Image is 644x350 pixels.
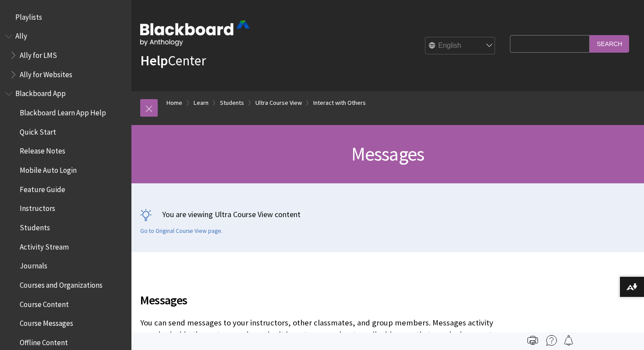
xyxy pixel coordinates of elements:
span: Course Content [20,297,69,309]
span: Blackboard App [15,86,66,98]
nav: Book outline for Playlists [5,10,126,25]
span: Activity Stream [20,239,69,251]
span: Feature Guide [20,182,65,194]
span: Instructors [20,201,55,213]
span: Quick Start [20,125,56,136]
img: Follow this page [563,335,574,346]
span: Ally for LMS [20,48,57,60]
span: Mobile Auto Login [20,163,77,175]
a: Interact with Others [313,97,366,108]
span: Courses and Organizations [20,278,103,289]
span: Offline Content [20,335,68,347]
span: Blackboard Learn App Help [20,105,106,117]
a: Students [220,97,244,108]
a: Ultra Course View [255,97,302,108]
span: Course Messages [20,316,73,328]
span: Messages [140,291,506,309]
span: Release Notes [20,144,65,156]
img: Print [527,335,538,346]
span: Ally [15,29,27,41]
span: Students [20,220,50,232]
span: Playlists [15,10,42,21]
select: Site Language Selector [425,37,495,55]
p: You are viewing Ultra Course View content [140,209,635,220]
a: HelpCenter [140,52,206,69]
span: Messages [351,142,425,166]
a: Go to Original Course View page. [140,227,223,235]
img: More help [546,335,557,346]
span: Ally for Websites [20,67,72,79]
strong: Help [140,52,168,69]
img: Blackboard by Anthology [140,21,250,46]
input: Search [590,35,629,52]
nav: Book outline for Anthology Ally Help [5,29,126,82]
span: Journals [20,259,47,271]
a: Learn [194,97,209,108]
a: Home [166,97,182,108]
